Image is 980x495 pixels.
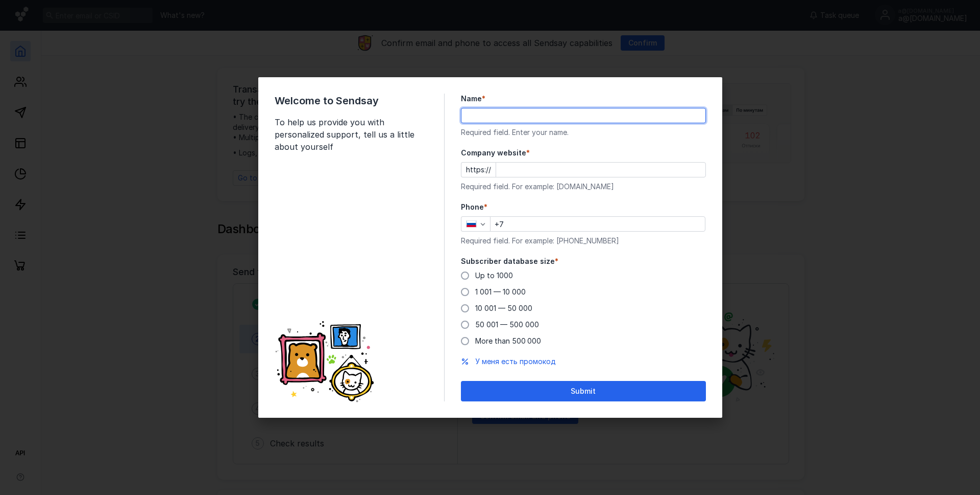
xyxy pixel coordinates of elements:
button: Submit [461,381,706,401]
span: 1 001 — 10 000 [475,287,526,296]
span: Submit [571,387,596,396]
div: Required field. For example: [DOMAIN_NAME] [461,182,706,192]
span: 50 001 — 500 000 [475,320,539,329]
span: Phone [461,202,484,212]
span: У меня есть промокод [475,357,556,366]
div: Required field. Enter your name. [461,127,706,138]
button: У меня есть промокод [475,356,556,367]
span: Name [461,94,482,104]
span: 10 001 — 50 000 [475,304,532,312]
span: Welcome to Sendsay [275,94,428,108]
span: Company website [461,148,526,158]
span: Subscriber database size [461,256,555,266]
span: More than 500 000 [475,336,541,345]
span: To help us provide you with personalized support, tell us a little about yourself [275,116,428,153]
span: Up to 1000 [475,271,513,280]
div: Required field. For example: [PHONE_NUMBER] [461,236,706,246]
